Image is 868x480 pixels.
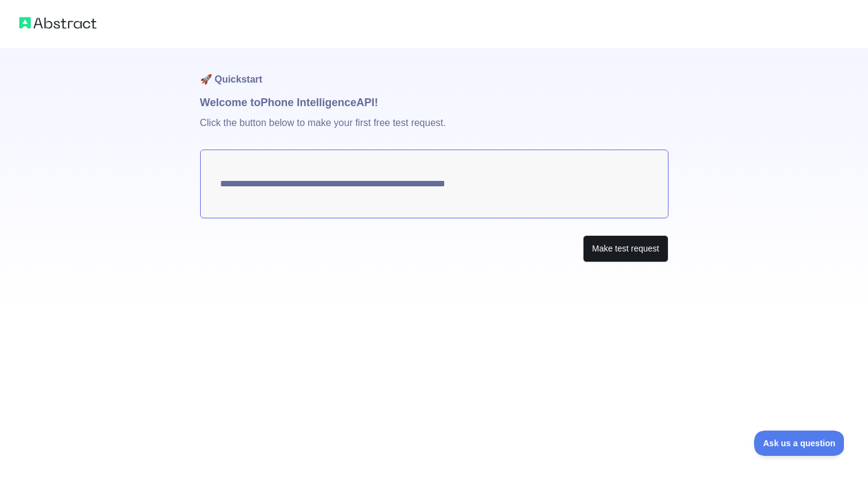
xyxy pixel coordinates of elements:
button: Make test request [583,235,668,262]
h1: Welcome to Phone Intelligence API! [200,94,668,111]
img: Abstract logo [19,14,96,31]
iframe: Toggle Customer Support [754,431,844,456]
h1: 🚀 Quickstart [200,48,668,94]
p: Click the button below to make your first free test request. [200,111,668,150]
